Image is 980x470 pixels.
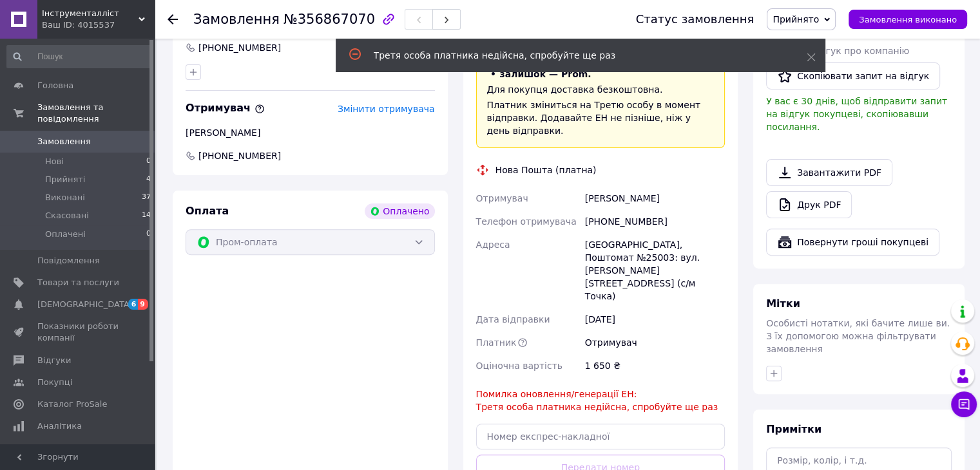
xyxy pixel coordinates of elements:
[365,203,434,219] div: Оплачено
[476,193,528,203] span: Отримувач
[487,83,715,96] div: Для покупця доставка безкоштовна.
[197,41,282,54] div: [PHONE_NUMBER]
[859,15,957,24] span: Замовлення виконано
[146,156,151,167] span: 0
[45,174,85,185] span: Прийняті
[168,13,178,26] div: Повернутися назад
[138,299,148,310] span: 9
[492,164,600,176] div: Нова Пошта (платна)
[766,318,950,354] span: Особисті нотатки, які бачите лише ви. З їх допомогою можна фільтрувати замовлення
[582,210,727,233] div: [PHONE_NUMBER]
[476,361,562,371] span: Оціночна вартість
[476,216,577,227] span: Телефон отримувача
[849,10,967,29] button: Замовлення виконано
[128,299,139,310] span: 6
[766,297,800,310] span: Мітки
[636,13,754,26] div: Статус замовлення
[42,8,139,19] span: Інструменталліст
[142,192,151,203] span: 37
[476,314,550,324] span: Дата відправки
[37,299,133,310] span: [DEMOGRAPHIC_DATA]
[37,321,119,344] span: Показники роботи компанії
[37,277,119,288] span: Товари та послуги
[766,159,892,186] a: Завантажити PDF
[37,399,107,410] span: Каталог ProSale
[773,14,819,24] span: Прийнято
[146,229,151,240] span: 0
[146,174,151,185] span: 4
[374,49,774,62] div: Третя особа платника недійсна, спробуйте ще раз
[186,126,435,139] div: [PERSON_NAME]
[45,229,86,240] span: Оплачені
[766,46,909,56] span: Запит на відгук про компанію
[766,229,939,256] button: Повернути гроші покупцеві
[186,102,265,114] span: Отримувач
[582,354,727,377] div: 1 650 ₴
[197,149,282,162] span: [PHONE_NUMBER]
[766,191,852,218] a: Друк PDF
[766,62,940,89] button: Скопіювати запит на відгук
[951,391,977,417] button: Чат з покупцем
[582,187,727,210] div: [PERSON_NAME]
[37,355,71,366] span: Відгуки
[476,240,510,250] span: Адреса
[186,205,229,217] span: Оплата
[476,389,718,412] span: Помилка оновлення/генерації ЕН: Третя особа платника недійсна, спробуйте ще раз
[283,12,375,27] span: №356867070
[582,331,727,354] div: Отримувач
[476,424,725,449] input: Номер експрес-накладної
[37,420,82,432] span: Аналітика
[766,96,947,132] span: У вас є 30 днів, щоб відправити запит на відгук покупцеві, скопіювавши посилання.
[37,442,119,465] span: Управління сайтом
[476,337,517,348] span: Платник
[37,80,73,91] span: Головна
[338,104,435,114] span: Змінити отримувача
[45,156,64,167] span: Нові
[487,99,715,137] div: Платник зміниться на Третю особу в момент відправки. Додавайте ЕН не пізніше, ніж у день відправки.
[42,19,155,31] div: Ваш ID: 4015537
[582,233,727,308] div: [GEOGRAPHIC_DATA], Поштомат №25003: вул. [PERSON_NAME][STREET_ADDRESS] (с/м Точка)
[193,12,280,27] span: Замовлення
[766,423,821,435] span: Примітки
[37,255,100,267] span: Повідомлення
[45,210,89,221] span: Скасовані
[6,45,152,68] input: Пошук
[45,192,85,203] span: Виконані
[582,308,727,331] div: [DATE]
[142,210,151,221] span: 14
[37,102,155,125] span: Замовлення та повідомлення
[37,136,91,147] span: Замовлення
[37,377,72,388] span: Покупці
